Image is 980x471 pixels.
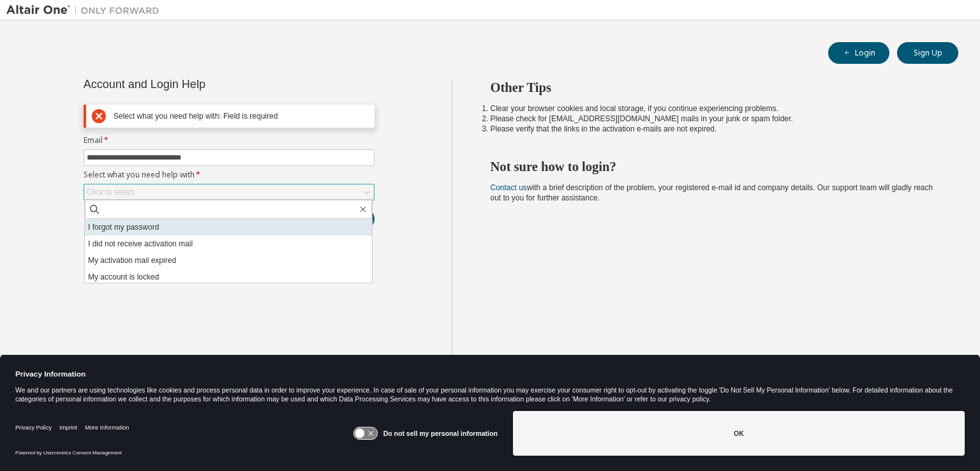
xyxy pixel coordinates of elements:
a: Contact us [491,183,527,192]
label: Select what you need help with [84,170,375,180]
li: I forgot my password [85,219,372,235]
h2: Not sure how to login? [491,158,936,175]
button: Login [828,42,889,64]
li: Please verify that the links in the activation e-mails are not expired. [491,124,936,134]
div: Click to select [84,184,374,200]
label: Email [84,135,375,146]
div: Select what you need help with: Field is required [114,112,369,121]
li: Clear your browser cookies and local storage, if you continue experiencing problems. [491,103,936,114]
button: Sign Up [897,42,958,64]
img: Altair One [6,4,166,17]
div: Click to select [87,187,134,197]
div: Account and Login Help [84,79,316,89]
h2: Other Tips [491,79,936,96]
li: Please check for [EMAIL_ADDRESS][DOMAIN_NAME] mails in your junk or spam folder. [491,114,936,124]
span: with a brief description of the problem, your registered e-mail id and company details. Our suppo... [491,183,933,202]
